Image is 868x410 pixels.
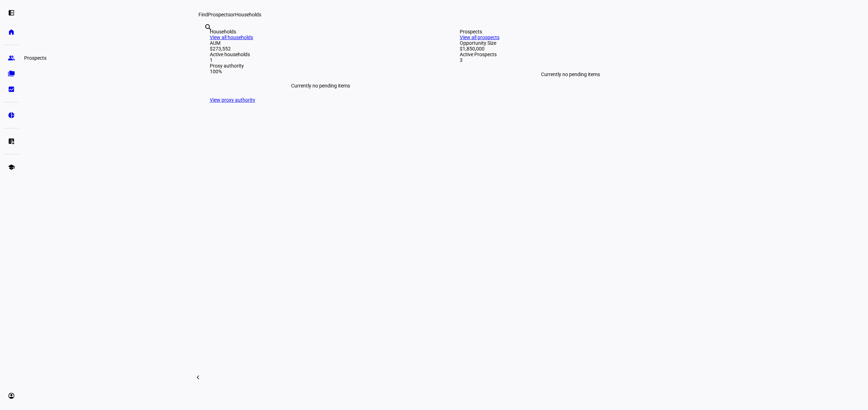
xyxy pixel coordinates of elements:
a: group [4,51,18,65]
eth-mat-symbol: folder_copy [8,70,15,77]
a: home [4,25,18,39]
eth-mat-symbol: account_circle [8,392,15,399]
eth-mat-symbol: school [8,164,15,171]
a: View all households [210,34,253,40]
div: Active Prospects [460,52,681,57]
div: 3 [460,57,681,63]
a: View all prospects [460,34,499,40]
div: Households [210,29,431,34]
a: folder_copy [4,66,18,81]
input: Enter name of prospect or household [204,33,206,41]
eth-mat-symbol: group [8,54,15,62]
div: 100% [210,69,431,74]
div: Find or [198,12,693,17]
eth-mat-symbol: list_alt_add [8,138,15,145]
eth-mat-symbol: pie_chart [8,112,15,119]
div: Prospects [460,29,681,34]
span: Prospects [208,12,230,17]
div: $273,552 [210,46,431,52]
div: $1,850,000 [460,46,681,52]
div: AUM [210,40,431,46]
mat-icon: chevron_left [194,373,202,382]
a: bid_landscape [4,82,18,96]
span: Households [235,12,261,17]
div: Currently no pending items [210,74,431,97]
eth-mat-symbol: home [8,28,15,36]
a: pie_chart [4,108,18,122]
div: 1 [210,57,431,63]
a: View proxy authority [210,97,255,103]
div: Opportunity Size [460,40,681,46]
div: Proxy authority [210,63,431,69]
mat-icon: search [204,23,213,32]
eth-mat-symbol: left_panel_open [8,9,15,16]
div: Prospects [21,54,49,62]
div: Currently no pending items [460,63,681,86]
div: Active households [210,52,431,57]
eth-mat-symbol: bid_landscape [8,86,15,93]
